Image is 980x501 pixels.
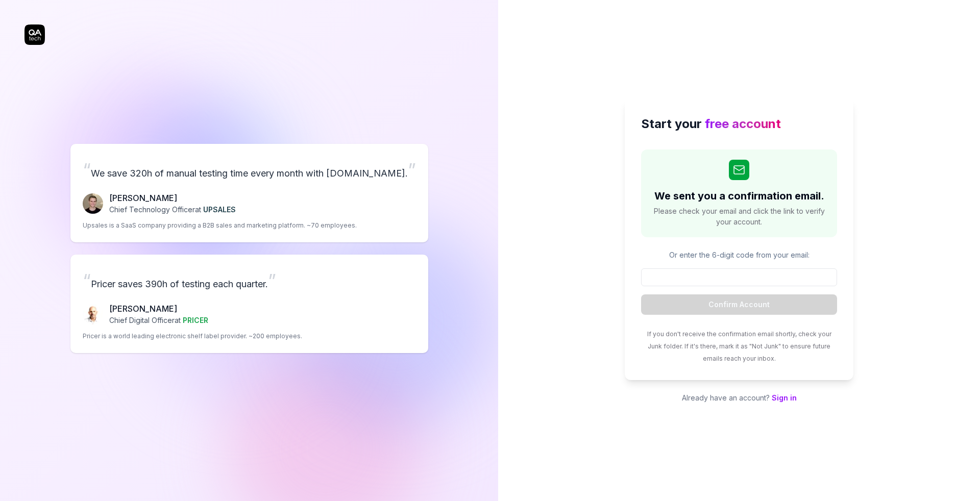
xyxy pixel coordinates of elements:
[651,206,827,227] span: Please check your email and click the link to verify your account.
[625,392,853,403] p: Already have an account?
[83,269,91,292] span: “
[268,269,276,292] span: ”
[647,330,831,362] span: If you don't receive the confirmation email shortly, check your Junk folder. If it's there, mark ...
[183,316,208,324] span: PRICER
[83,304,103,324] img: Chris Chalkitis
[83,193,103,214] img: Fredrik Seidl
[641,115,837,133] h2: Start your
[83,332,302,341] p: Pricer is a world leading electronic shelf label provider. ~200 employees.
[203,205,236,214] span: UPSALES
[109,192,236,204] p: [PERSON_NAME]
[83,159,91,181] span: “
[70,255,428,353] a: “Pricer saves 390h of testing each quarter.”Chris Chalkitis[PERSON_NAME]Chief Digital Officerat P...
[408,159,416,181] span: ”
[83,267,416,294] p: Pricer saves 390h of testing each quarter.
[70,144,428,242] a: “We save 320h of manual testing time every month with [DOMAIN_NAME].”Fredrik Seidl[PERSON_NAME]Ch...
[83,221,357,230] p: Upsales is a SaaS company providing a B2B sales and marketing platform. ~70 employees.
[705,116,781,131] span: free account
[109,303,208,315] p: [PERSON_NAME]
[654,188,824,204] h2: We sent you a confirmation email.
[109,204,236,215] p: Chief Technology Officer at
[641,249,837,260] p: Or enter the 6-digit code from your email:
[772,393,797,402] a: Sign in
[83,156,416,184] p: We save 320h of manual testing time every month with [DOMAIN_NAME].
[641,294,837,315] button: Confirm Account
[109,315,208,325] p: Chief Digital Officer at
